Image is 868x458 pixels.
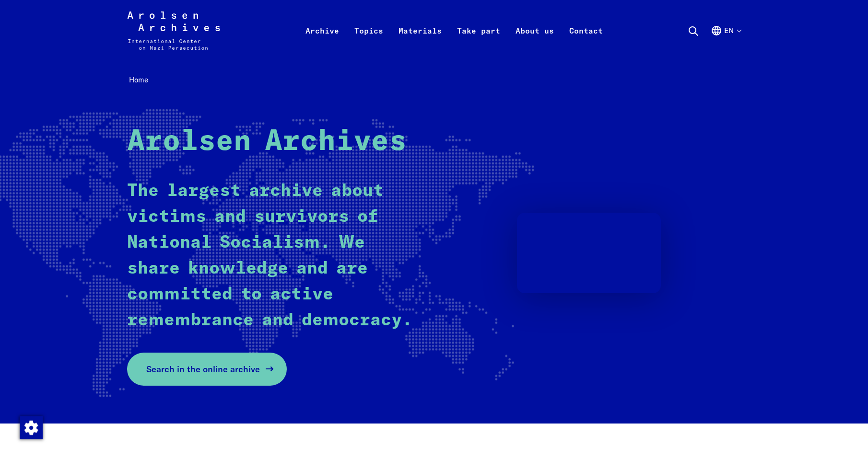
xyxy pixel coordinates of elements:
strong: Arolsen Archives [127,127,407,156]
a: Topics [347,23,391,61]
a: Materials [391,23,449,61]
nav: Breadcrumb [127,73,741,88]
span: Search in the online archive [146,363,260,376]
p: The largest archive about victims and survivors of National Socialism. We share knowledge and are... [127,178,417,333]
a: Search in the online archive [127,353,287,386]
button: German, Language selection [711,25,741,59]
span: Home [129,75,148,84]
font: En [724,26,734,34]
a: About us [508,23,562,61]
a: Contact [562,23,610,61]
nav: Primary [298,11,610,50]
img: Change consent [20,416,43,439]
a: Take part [449,23,508,61]
a: Archive [298,23,347,61]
